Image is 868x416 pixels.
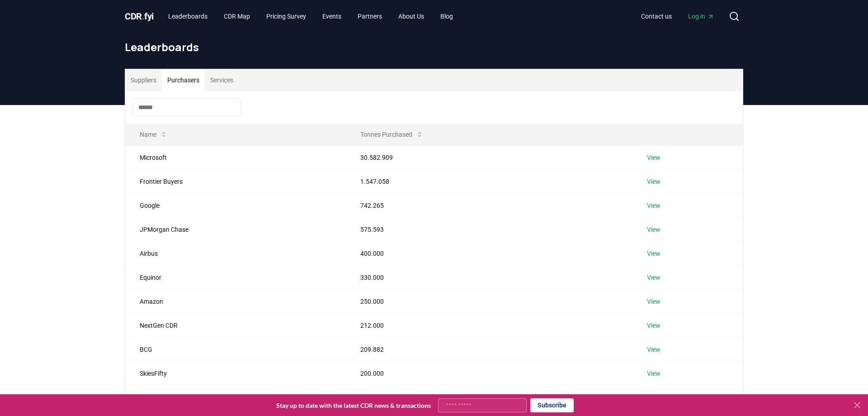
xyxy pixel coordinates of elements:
[647,249,660,258] a: View
[125,69,162,91] button: Suppliers
[647,153,660,162] a: View
[315,8,349,24] a: Events
[647,225,660,234] a: View
[346,145,633,169] td: 30.582.909
[142,11,145,22] span: .
[391,8,431,24] a: About Us
[205,69,239,91] button: Services
[162,69,205,91] button: Purchasers
[346,265,633,289] td: 330.000
[346,241,633,265] td: 400.000
[647,177,660,186] a: View
[161,8,215,24] a: Leaderboards
[125,10,154,23] a: CDR.fyi
[346,217,633,241] td: 575.593
[125,193,346,217] td: Google
[161,8,460,24] nav: Main
[647,273,660,282] a: View
[350,8,389,24] a: Partners
[259,8,313,24] a: Pricing Survey
[125,289,346,313] td: Amazon
[647,297,660,306] a: View
[688,12,714,21] span: Log in
[634,8,722,24] nav: Main
[647,369,660,378] a: View
[217,8,257,24] a: CDR Map
[125,361,346,385] td: SkiesFifty
[132,125,175,143] button: Name
[681,8,722,24] a: Log in
[346,337,633,361] td: 209.882
[346,313,633,337] td: 212.000
[353,125,430,143] button: Tonnes Purchased
[125,169,346,193] td: Frontier Buyers
[125,241,346,265] td: Airbus
[346,289,633,313] td: 250.000
[125,40,743,54] h1: Leaderboards
[346,193,633,217] td: 742.265
[125,313,346,337] td: NextGen CDR
[125,337,346,361] td: BCG
[125,265,346,289] td: Equinor
[125,145,346,169] td: Microsoft
[346,361,633,385] td: 200.000
[125,217,346,241] td: JPMorgan Chase
[125,11,154,22] span: CDR fyi
[647,201,660,210] a: View
[433,8,460,24] a: Blog
[647,345,660,354] a: View
[647,321,660,330] a: View
[634,8,679,24] a: Contact us
[346,169,633,193] td: 1.547.058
